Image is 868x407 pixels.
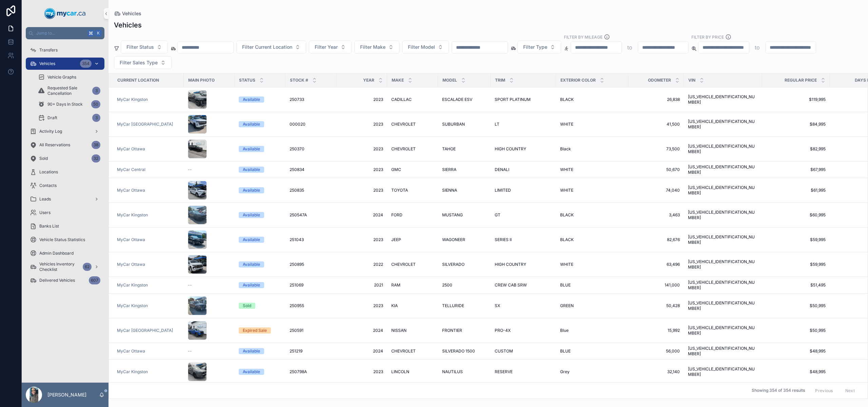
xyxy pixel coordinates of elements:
span: ESCALADE ESV [442,97,472,102]
a: 2023 [340,97,383,102]
span: TOYOTA [391,188,408,193]
a: 141,000 [632,282,680,288]
span: GT [495,212,500,218]
label: FILTER BY PRICE [691,34,724,40]
a: MyCar Ottawa [117,188,145,193]
a: 2024 [340,212,383,218]
a: Available [239,212,281,218]
span: 2023 [340,146,383,152]
a: 250895 [290,262,332,267]
a: GMC [391,167,434,172]
a: MyCar Ottawa [117,188,180,193]
a: 3,463 [632,212,680,218]
div: Available [243,146,260,152]
button: Select Button [121,41,168,53]
div: Available [243,282,260,288]
div: Available [243,212,260,218]
a: Available [239,261,281,267]
a: 90+ Days In Stock50 [34,98,104,110]
span: Vehicles [122,10,141,17]
span: RAM [391,282,400,288]
a: 2023 [340,122,383,127]
a: 73,500 [632,146,680,152]
a: 000020 [290,122,332,127]
span: LIMITED [495,188,511,193]
a: 250547A [290,212,332,218]
span: K [96,30,101,36]
a: MyCar Ottawa [117,237,180,242]
button: Select Button [354,41,399,53]
a: CREW CAB SRW [495,282,552,288]
span: 41,500 [632,122,680,127]
span: BLACK [560,97,574,102]
span: $119,995 [766,97,826,102]
span: CADILLAC [391,97,412,102]
a: CHEVROLET [391,122,434,127]
span: 251069 [290,282,303,288]
a: BLACK [560,97,624,102]
a: Locations [26,166,104,178]
span: 90+ Days In Stock [47,102,83,107]
span: 50,670 [632,167,680,172]
span: SPORT PLATINUM [495,97,531,102]
a: 82,676 [632,237,680,242]
a: $51,495 [766,282,826,288]
span: BLUE [560,282,571,288]
a: Transfers [26,44,104,56]
a: 250834 [290,167,332,172]
span: TAHOE [442,146,456,152]
a: -- [188,282,231,288]
span: [US_VEHICLE_IDENTIFICATION_NUMBER] [688,164,758,175]
button: Select Button [236,41,306,53]
a: MyCar Ottawa [117,146,180,152]
span: -- [188,167,192,172]
span: Vehicle Status Statistics [39,237,85,242]
a: MyCar Ottawa [117,262,180,267]
div: 607 [89,276,100,284]
button: Select Button [402,41,449,53]
span: [US_VEHICLE_IDENTIFICATION_NUMBER] [688,259,758,270]
div: 38 [92,141,100,149]
a: HIGH COUNTRY [495,146,552,152]
a: DENALI [495,167,552,172]
span: HIGH COUNTRY [495,262,526,267]
div: 50 [91,100,100,108]
div: Available [243,167,260,173]
a: MyCar Central [117,167,180,172]
a: All Reservations38 [26,139,104,151]
span: 74,040 [632,188,680,193]
span: [US_VEHICLE_IDENTIFICATION_NUMBER] [688,280,758,291]
span: SUBURBAN [442,122,465,127]
span: 26,838 [632,97,680,102]
a: Available [239,237,281,243]
a: Sold32 [26,152,104,165]
span: SIENNA [442,188,457,193]
span: MyCar Ottawa [117,146,145,152]
a: MyCar Ottawa [117,262,145,267]
div: 32 [92,154,100,163]
a: 251069 [290,282,332,288]
a: MyCar Kingston [117,282,148,288]
span: MUSTANG [442,212,463,218]
span: -- [188,282,192,288]
a: -- [188,167,231,172]
a: Vehicles [114,10,141,17]
a: MyCar Kingston [117,212,180,218]
span: BLACK [560,212,574,218]
a: WHITE [560,167,624,172]
span: 63,496 [632,262,680,267]
a: 2022 [340,262,383,267]
span: LT [495,122,499,127]
div: scrollable content [22,39,108,295]
a: GT [495,212,552,218]
a: SERIES II [495,237,552,242]
a: 250835 [290,188,332,193]
a: $61,995 [766,188,826,193]
a: Vehicle Graphs [34,71,104,83]
a: Vehicle Status Statistics [26,234,104,246]
span: BLACK [560,237,574,242]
